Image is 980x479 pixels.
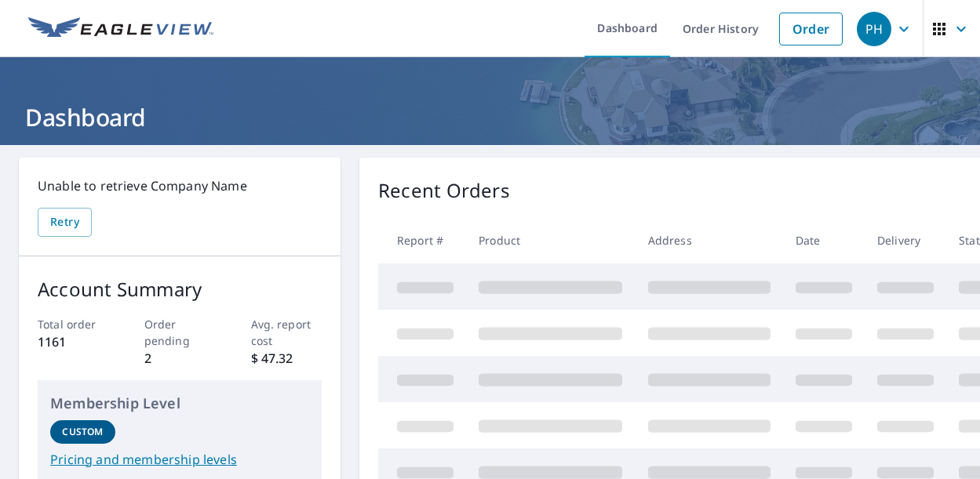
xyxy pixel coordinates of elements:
[636,217,783,263] th: Address
[38,275,322,303] p: Account Summary
[28,17,213,41] img: EV Logo
[50,450,309,469] a: Pricing and membership levels
[38,332,109,351] p: 1161
[865,217,946,263] th: Delivery
[50,393,309,414] p: Membership Level
[38,176,322,195] p: Unable to retrieve Company Name
[144,316,216,349] p: Order pending
[144,349,216,368] p: 2
[62,425,103,439] p: Custom
[378,217,466,263] th: Report #
[779,13,843,45] a: Order
[466,217,635,263] th: Product
[19,101,961,133] h1: Dashboard
[38,208,92,237] button: Retry
[857,12,891,46] div: PH
[251,316,322,349] p: Avg. report cost
[50,212,79,232] span: Retry
[38,316,109,332] p: Total order
[783,217,865,263] th: Date
[251,349,322,368] p: $ 47.32
[378,176,510,205] p: Recent Orders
